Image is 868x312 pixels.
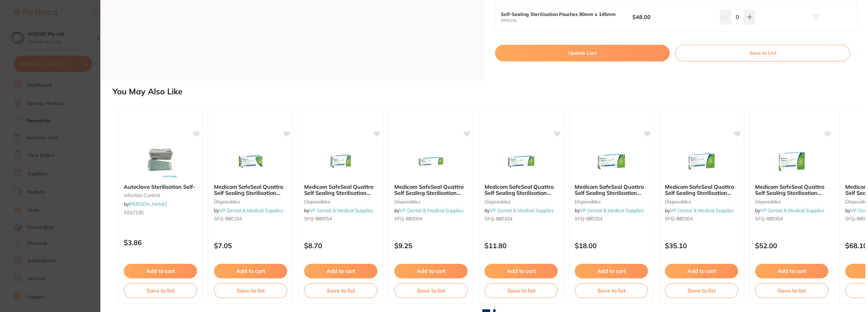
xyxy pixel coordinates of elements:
button: Save to list [304,283,377,298]
span: by [665,207,734,214]
button: Add to cart [124,264,197,278]
button: Update Cart [495,45,670,61]
b: Medicom SafeSeal Quattro Self Sealing Sterilisation Pouches 254x356mm Box Of 200 [755,184,828,196]
button: Add to cart [394,264,468,278]
small: disposables [755,199,828,204]
small: disposables [485,199,558,204]
b: Medicom SafeSeal Quattro Self Sealing Sterilisation Pouches 89x133mm Box Of 200 [304,184,377,196]
img: Medicom SafeSeal Quattro Self Sealing Sterilisation Pouches 254x356mm Box Of 200 [770,144,814,178]
small: SFQ-880004 [394,216,468,221]
a: VP Dental & Medical Supplies [309,207,373,214]
small: disposables [214,199,287,204]
a: [PERSON_NAME] [129,201,167,207]
button: Save to list [575,283,648,298]
button: Add to cart [485,264,558,278]
small: disposables [304,199,377,204]
small: SS57130 [124,210,197,215]
span: by [214,207,283,214]
small: disposables [665,199,738,204]
small: disposables [394,199,468,204]
button: Add to cart [575,264,648,278]
b: Medicom SafeSeal Quattro Self Sealing Sterilisation Pouches 191x330mm Box Of 200 [665,184,738,196]
span: by [124,201,167,207]
a: VP Dental & Medical Supplies [399,207,463,214]
b: $48.00 [632,13,711,21]
b: Medicom SafeSeal Quattro Self Sealing Sterilisation Pouches 89x229mm Box Of 200 [485,184,558,196]
a: VP Dental & Medical Supplies [760,207,824,214]
button: Add to cart [304,264,377,278]
small: SFQ-880254 [575,216,648,221]
span: by [485,207,554,214]
button: Save to list [665,283,738,298]
img: Medicom SafeSeal Quattro Self Sealing Sterilisation Pouches 57x102mm Box Of 200 [229,144,273,178]
a: VP Dental & Medical Supplies [490,207,554,214]
b: Medicom SafeSeal Quattro Self Sealing Sterilisation Pouches 70x229mm Box Of 200 [394,184,468,196]
small: SFQ-880154 [214,216,287,221]
img: Medicom SafeSeal Quattro Self Sealing Sterilisation Pouches 70x229mm Box Of 200 [409,144,453,178]
small: SFQ-880054 [304,216,377,221]
img: Medicom SafeSeal Quattro Self Sealing Sterilisation Pouches 89x229mm Box Of 200 [499,144,543,178]
button: Save to list [394,283,468,298]
p: $52.00 [755,242,828,250]
button: Add to cart [665,264,738,278]
span: by [575,207,644,214]
button: Add to cart [214,264,287,278]
h2: You May Also Like [113,87,865,96]
small: disposables [575,199,648,204]
small: 990620L [501,18,632,23]
p: $9.25 [394,242,468,250]
small: SFQ-880104 [485,216,558,221]
a: VP Dental & Medical Supplies [219,207,283,214]
b: Self-Sealing Sterilisation Pouches 90mm x 145mm [501,12,619,17]
span: by [394,207,463,214]
img: Medicom SafeSeal Quattro Self Sealing Sterilisation Pouches 89x133mm Box Of 200 [319,144,363,178]
p: $8.70 [304,242,377,250]
p: $3.86 [124,239,197,246]
span: by [304,207,373,214]
p: $35.10 [665,242,738,250]
p: $18.00 [575,242,648,250]
button: Save to List [675,45,850,61]
button: Save to list [485,283,558,298]
b: Medicom SafeSeal Quattro Self Sealing Sterilisation Pouches 133x254mm Box Of 200 [575,184,648,196]
p: $11.80 [485,242,558,250]
img: Autoclave Sterilisation Self- [138,144,182,178]
a: VP Dental & Medical Supplies [580,207,644,214]
p: $7.05 [214,242,287,250]
small: infection control [124,192,197,198]
img: Medicom SafeSeal Quattro Self Sealing Sterilisation Pouches 191x330mm Box Of 200 [679,144,724,178]
small: SFQ-880304 [665,216,738,221]
b: Medicom SafeSeal Quattro Self Sealing Sterilisation Pouches 57x102mm Box Of 200 [214,184,287,196]
button: Save to list [755,283,828,298]
button: Save to list [214,283,287,298]
button: Add to cart [755,264,828,278]
img: Medicom SafeSeal Quattro Self Sealing Sterilisation Pouches 133x254mm Box Of 200 [589,144,633,178]
b: Autoclave Sterilisation Self- [124,184,197,190]
small: SFQ-880354 [755,216,828,221]
button: Save to list [124,283,197,298]
span: by [755,207,824,214]
a: VP Dental & Medical Supplies [670,207,734,214]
